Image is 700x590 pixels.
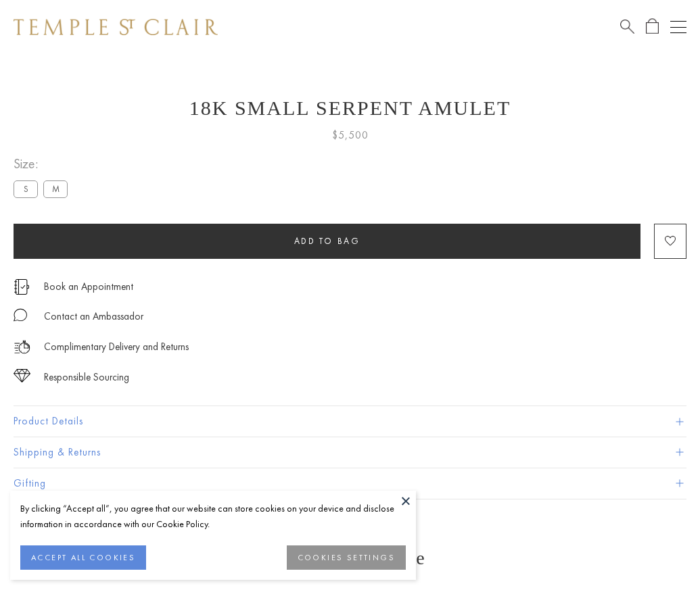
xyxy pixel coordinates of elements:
[646,18,659,35] a: Open Shopping Bag
[287,545,406,570] button: COOKIES SETTINGS
[14,180,38,197] label: S
[14,19,218,35] img: Temple St. Clair
[44,369,129,386] div: Responsible Sourcing
[14,224,640,259] button: Add to bag
[14,339,30,355] img: icon_delivery.svg
[43,180,68,197] label: M
[20,545,146,570] button: ACCEPT ALL COOKIES
[20,501,406,532] div: By clicking “Accept all”, you agree that our website can store cookies on your device and disclos...
[44,308,143,325] div: Contact an Ambassador
[44,339,189,355] p: Complimentary Delivery and Returns
[14,406,686,437] button: Product Details
[14,279,30,295] img: icon_appointment.svg
[14,468,686,499] button: Gifting
[670,19,686,35] button: Open navigation
[294,235,360,247] span: Add to bag
[14,153,73,175] span: Size:
[14,308,27,322] img: MessageIcon-01_2.svg
[332,126,369,144] span: $5,500
[620,18,634,35] a: Search
[14,437,686,468] button: Shipping & Returns
[14,97,686,120] h1: 18K Small Serpent Amulet
[14,369,30,383] img: icon_sourcing.svg
[44,279,133,294] a: Book an Appointment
